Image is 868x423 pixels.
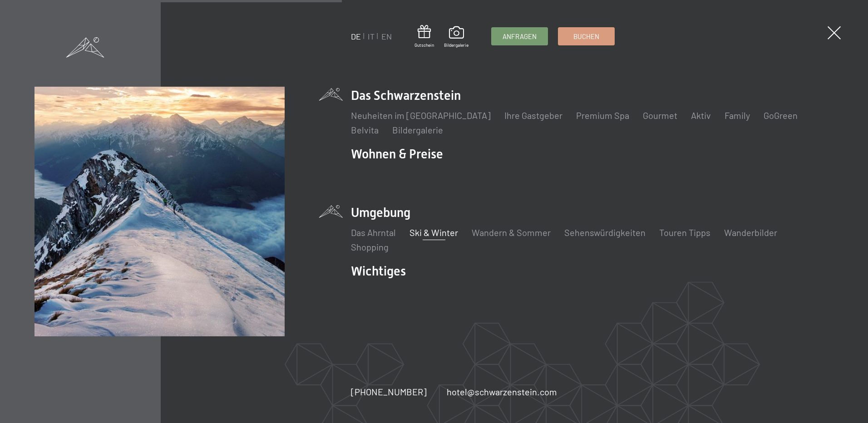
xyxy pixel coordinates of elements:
a: Gourmet [643,110,677,121]
a: [PHONE_NUMBER] [351,385,427,398]
a: Buchen [558,28,614,45]
a: Bildergalerie [392,124,443,135]
a: Touren Tipps [659,227,710,238]
a: Ski & Winter [409,227,458,238]
a: Neuheiten im [GEOGRAPHIC_DATA] [351,110,491,121]
span: Bildergalerie [444,42,469,48]
a: IT [368,31,375,41]
span: Gutschein [414,42,434,48]
a: Gutschein [414,25,434,48]
a: GoGreen [764,110,798,121]
a: Wanderbilder [724,227,777,238]
a: hotel@schwarzenstein.com [447,385,557,398]
a: Anfragen [492,28,547,45]
a: Shopping [351,241,389,252]
span: Anfragen [503,32,537,41]
a: Wandern & Sommer [472,227,551,238]
a: Family [725,110,750,121]
a: EN [381,31,392,41]
a: Aktiv [691,110,711,121]
span: Buchen [573,32,599,41]
a: Sehenswürdigkeiten [564,227,646,238]
a: Belvita [351,124,379,135]
span: [PHONE_NUMBER] [351,386,427,397]
a: Ihre Gastgeber [504,110,562,121]
a: Das Ahrntal [351,227,396,238]
a: DE [351,31,361,41]
a: Bildergalerie [444,26,469,48]
a: Premium Spa [576,110,629,121]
